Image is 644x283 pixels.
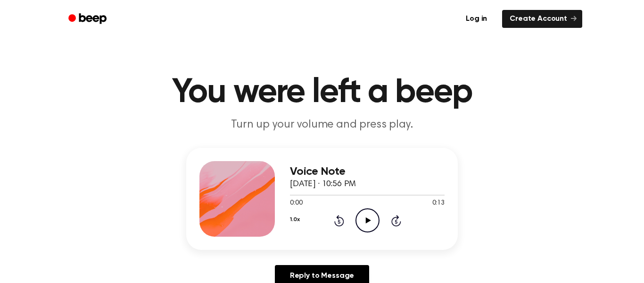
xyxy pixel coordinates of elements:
a: Log in [456,8,496,30]
a: Create Account [502,10,582,28]
h3: Voice Note [290,165,445,178]
span: 0:00 [290,198,302,208]
button: 1.0x [290,212,299,228]
a: Beep [62,10,115,28]
span: [DATE] · 10:56 PM [290,180,356,189]
h1: You were left a beep [81,76,563,110]
p: Turn up your volume and press play. [141,117,503,133]
span: 0:13 [432,198,445,208]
